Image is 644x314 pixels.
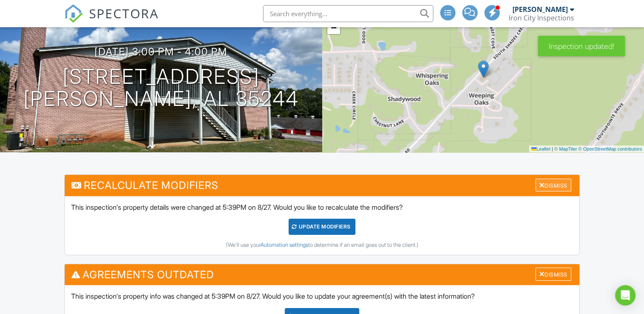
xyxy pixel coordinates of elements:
[23,66,299,111] h1: [STREET_ADDRESS] [PERSON_NAME], AL 35244
[535,268,571,281] div: Dismiss
[509,14,574,22] div: Iron City Inspections
[578,146,642,151] a: © OpenStreetMap contributors
[478,60,489,78] img: Marker
[65,264,579,285] h3: Agreements Outdated
[331,22,336,33] span: −
[552,146,553,151] span: |
[71,242,572,248] div: (We'll use your to determine if an email goes out to the client.)
[263,5,433,22] input: Search everything...
[538,36,625,56] div: Inspection updated!
[64,4,83,23] img: The Best Home Inspection Software - Spectora
[531,146,550,151] a: Leaflet
[65,175,579,196] h3: Recalculate Modifiers
[94,46,227,57] h3: [DATE] 3:00 pm - 4:00 pm
[615,285,635,305] div: Open Intercom Messenger
[89,4,159,22] span: SPECTORA
[157,143,166,149] span: slab
[327,21,340,34] a: Zoom out
[535,179,571,192] div: Dismiss
[512,5,568,14] div: [PERSON_NAME]
[554,146,577,151] a: © MapTiler
[64,11,159,29] a: SPECTORA
[289,219,355,235] div: UPDATE Modifiers
[260,242,308,248] a: Automation settings
[65,196,579,255] div: This inspection's property details were changed at 5:39PM on 8/27. Would you like to recalculate ...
